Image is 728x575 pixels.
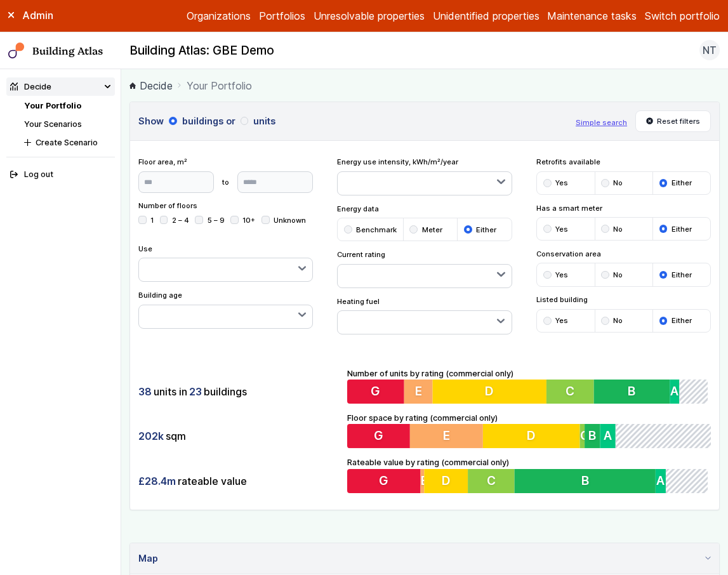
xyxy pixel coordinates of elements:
[138,424,339,448] div: sqm
[588,428,596,444] span: B
[425,469,468,493] button: D
[548,380,597,404] button: C
[410,424,483,448] button: E
[600,424,616,448] button: A
[536,203,711,213] span: Has a smart meter
[347,412,711,449] div: Floor space by rating (commercial only)
[138,201,313,235] div: Number of floors
[138,290,313,329] div: Building age
[20,133,115,152] button: Create Scenario
[433,380,548,404] button: D
[138,474,176,488] span: £28.4m
[527,428,536,444] span: D
[421,473,428,488] span: E
[703,43,717,58] span: NT
[347,424,410,448] button: G
[138,380,339,404] div: units in buildings
[138,385,152,399] span: 38
[314,8,425,23] a: Unresolvable properties
[536,249,711,259] span: Conservation area
[129,43,274,59] h2: Building Atlas: GBE Demo
[673,380,682,404] button: A
[604,428,612,444] span: A
[347,367,711,404] div: Number of units by rating (commercial only)
[567,383,576,399] span: C
[516,469,659,493] button: B
[536,157,711,167] span: Retrofits available
[6,166,115,184] button: Log out
[6,77,115,96] summary: Decide
[415,383,422,399] span: E
[483,424,580,448] button: D
[129,78,173,93] a: Decide
[659,473,668,488] span: A
[699,40,720,60] button: NT
[404,380,433,404] button: E
[635,110,711,132] button: Reset filters
[337,296,512,335] div: Heating fuel
[138,244,313,282] div: Use
[337,157,512,195] div: Energy use intensity, kWh/m²/year
[347,380,405,404] button: G
[24,119,82,129] a: Your Scenarios
[187,78,252,93] span: Your Portfolio
[580,424,585,448] button: C
[374,428,383,444] span: G
[379,473,388,488] span: G
[583,473,591,488] span: B
[347,469,421,493] button: G
[130,543,719,574] summary: Map
[10,81,51,93] div: Decide
[433,8,539,23] a: Unidentified properties
[189,385,202,399] span: 23
[576,117,627,128] button: Simple search
[347,456,711,493] div: Rateable value by rating (commercial only)
[580,428,589,444] span: C
[658,469,668,493] button: A
[442,473,451,488] span: D
[645,8,720,23] button: Switch portfolio
[443,428,450,444] span: E
[187,8,251,23] a: Organizations
[547,8,637,23] a: Maintenance tasks
[24,101,81,110] a: Your Portfolio
[337,249,512,288] div: Current rating
[421,469,425,493] button: E
[138,157,313,192] div: Floor area, m²
[138,171,313,193] form: to
[631,383,639,399] span: B
[536,294,711,305] span: Listed building
[585,424,600,448] button: B
[138,114,567,128] h3: Show
[8,43,25,59] img: main-0bbd2752.svg
[596,380,673,404] button: B
[488,473,497,488] span: C
[673,383,682,399] span: A
[138,469,339,493] div: rateable value
[337,204,512,242] div: Energy data
[486,383,495,399] span: D
[259,8,305,23] a: Portfolios
[138,429,164,443] span: 202k
[371,383,380,399] span: G
[469,469,516,493] button: C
